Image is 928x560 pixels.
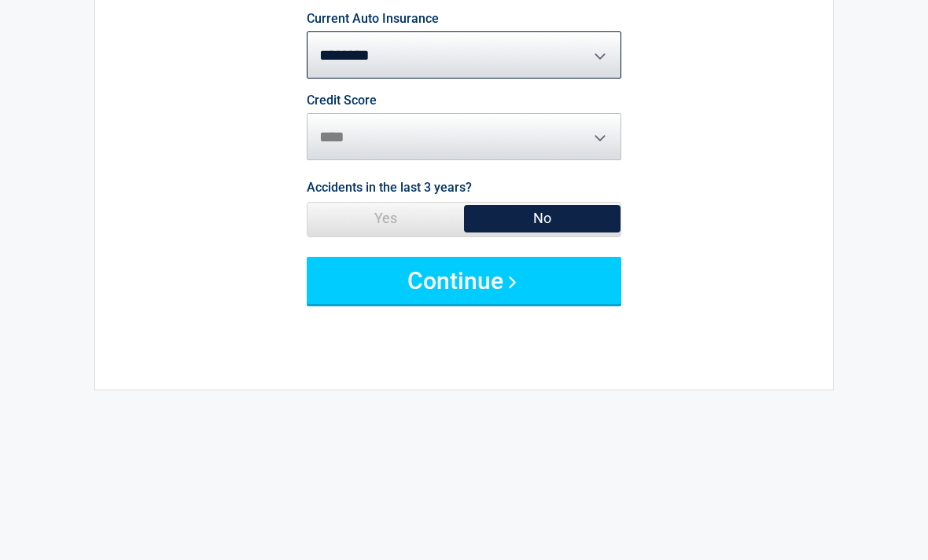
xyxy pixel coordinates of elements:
[307,94,377,107] label: Credit Score
[307,13,439,25] label: Current Auto Insurance
[307,257,621,304] button: Continue
[307,203,464,234] span: Yes
[464,203,621,234] span: No
[307,177,472,198] label: Accidents in the last 3 years?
